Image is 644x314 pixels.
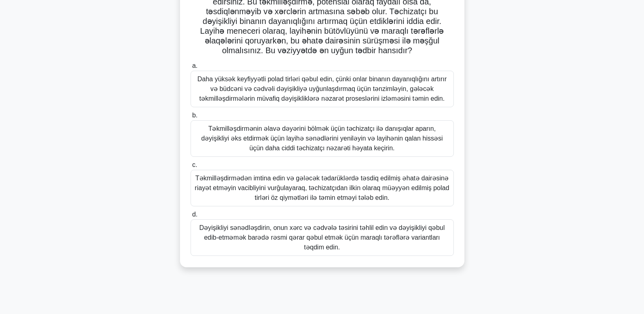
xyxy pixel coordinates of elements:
font: a. [192,62,197,69]
font: c. [192,161,197,168]
font: b. [192,112,197,119]
font: d. [192,211,197,218]
font: Təkmilləşdirmənin əlavə dəyərini bölmək üçün təchizatçı ilə danışıqlar aparın, dəyişikliyi əks et... [201,125,443,152]
font: Təkmilləşdirmədən imtina edin və gələcək tədarüklərdə təsdiq edilmiş əhatə dairəsinə riayət etməy... [195,175,449,201]
font: Dəyişikliyi sənədləşdirin, onun xərc və cədvələ təsirini təhlil edin və dəyişikliyi qəbul edib-et... [199,224,445,251]
font: Daha yüksək keyfiyyətli polad tirləri qəbul edin, çünki onlar binanın dayanıqlığını artırır və bü... [197,76,447,102]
